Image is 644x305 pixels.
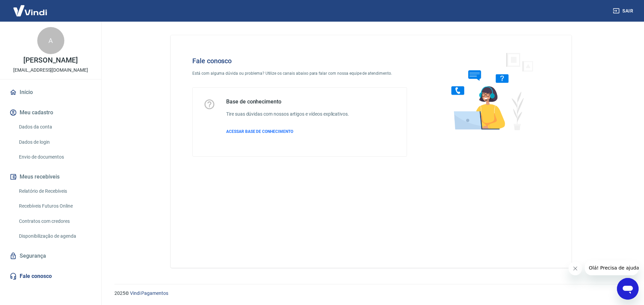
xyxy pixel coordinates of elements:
iframe: Fechar mensagem [568,262,582,275]
a: Dados de login [16,135,93,149]
span: Olá! Precisa de ajuda? [4,5,57,10]
button: Sair [611,5,636,17]
h5: Base de conhecimento [226,98,349,105]
a: Dados da conta [16,120,93,134]
a: Contratos com credores [16,214,93,228]
a: Vindi Pagamentos [130,290,168,296]
iframe: Mensagem da empresa [585,260,639,275]
a: Disponibilização de agenda [16,229,93,243]
a: Envio de documentos [16,150,93,164]
button: Meus recebíveis [8,169,93,184]
p: 2025 © [114,290,628,297]
div: A [37,27,64,54]
button: Meu cadastro [8,105,93,120]
a: ACESSAR BASE DE CONHECIMENTO [226,128,349,135]
a: Relatório de Recebíveis [16,184,93,198]
a: Recebíveis Futuros Online [16,199,93,213]
a: Fale conosco [8,269,93,284]
a: Segurança [8,249,93,263]
span: ACESSAR BASE DE CONHECIMENTO [226,129,293,134]
p: Está com alguma dúvida ou problema? Utilize os canais abaixo para falar com nossa equipe de atend... [192,70,407,76]
h4: Fale conosco [192,57,407,65]
p: [EMAIL_ADDRESS][DOMAIN_NAME] [13,67,88,74]
a: Início [8,85,93,100]
iframe: Botão para abrir a janela de mensagens [617,278,639,300]
p: [PERSON_NAME] [23,57,78,64]
h6: Tire suas dúvidas com nossos artigos e vídeos explicativos. [226,111,349,118]
img: Vindi [8,0,52,21]
img: Fale conosco [438,46,541,136]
